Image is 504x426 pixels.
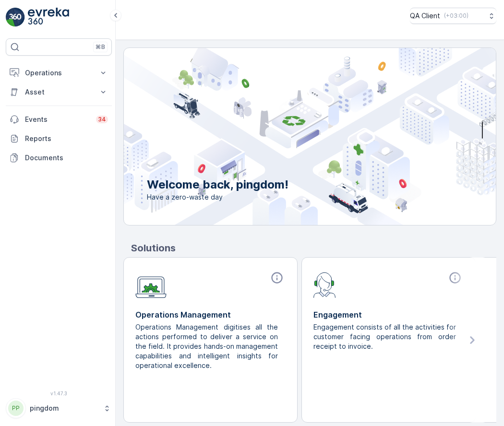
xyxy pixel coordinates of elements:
img: module-icon [313,271,336,298]
p: Solutions [131,241,496,255]
button: QA Client(+03:00) [410,8,496,24]
a: Documents [6,148,112,167]
img: city illustration [81,48,496,225]
p: Operations [25,68,93,78]
img: logo_light-DOdMpM7g.png [28,8,69,27]
p: Reports [25,134,108,143]
p: ⌘B [96,43,105,51]
a: Events34 [6,110,112,129]
img: logo [6,8,25,27]
span: Have a zero-waste day [147,192,288,202]
p: Events [25,115,90,124]
p: Engagement [313,309,464,320]
p: pingdom [30,403,98,413]
span: v 1.47.3 [6,390,112,396]
p: QA Client [410,11,440,21]
p: Operations Management digitises all the actions performed to deliver a service on the field. It p... [135,322,278,370]
p: 34 [98,116,106,123]
a: Reports [6,129,112,148]
p: Operations Management [135,309,286,320]
div: PP [8,401,24,416]
button: Operations [6,63,112,83]
p: Asset [25,87,93,97]
img: module-icon [135,271,167,298]
button: Asset [6,83,112,102]
p: Welcome back, pingdom! [147,177,288,192]
button: PPpingdom [6,398,112,418]
p: Documents [25,153,108,163]
p: ( +03:00 ) [444,12,468,20]
p: Engagement consists of all the activities for customer facing operations from order receipt to in... [313,322,456,351]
